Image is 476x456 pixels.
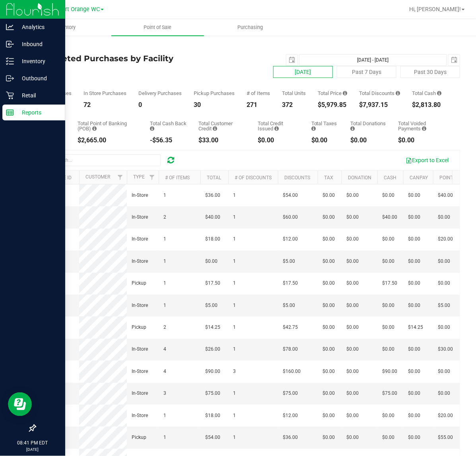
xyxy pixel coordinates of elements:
[133,174,145,180] a: Type
[205,258,218,265] span: $0.00
[78,121,138,131] div: Total Point of Banking (POB)
[205,235,220,243] span: $18.00
[408,235,420,243] span: $0.00
[233,390,236,397] span: 1
[258,137,299,144] div: $0.00
[163,213,166,221] span: 2
[132,390,148,397] span: In-Store
[205,324,220,331] span: $14.25
[284,175,310,180] a: Discounts
[346,434,359,441] span: $0.00
[14,56,62,66] p: Inventory
[165,175,190,180] a: # of Items
[408,412,420,419] span: $0.00
[438,235,453,243] span: $20.00
[163,412,166,419] span: 1
[283,345,298,353] span: $78.00
[233,412,236,419] span: 1
[6,74,14,82] inline-svg: Outbound
[150,137,187,144] div: -$56.35
[438,213,450,221] span: $0.00
[283,390,298,397] span: $75.00
[311,137,339,144] div: $0.00
[205,390,220,397] span: $75.00
[408,302,420,309] span: $0.00
[6,109,14,116] inline-svg: Reports
[346,192,359,199] span: $0.00
[150,126,154,131] i: Sum of the cash-back amounts from rounded-up electronic payments for all purchases in the date ra...
[282,91,306,96] div: Total Units
[114,171,127,184] a: Filter
[8,392,32,416] iframe: Resource center
[283,434,298,441] span: $36.00
[207,175,221,180] a: Total
[400,153,454,167] button: Export to Excel
[233,302,236,309] span: 1
[235,175,272,180] a: # of Discounts
[133,24,183,31] span: Point of Sale
[408,279,420,287] span: $0.00
[408,258,420,265] span: $0.00
[382,302,394,309] span: $0.00
[146,171,159,184] a: Filter
[233,434,236,441] span: 1
[438,390,450,397] span: $0.00
[4,439,62,446] p: 08:41 PM EDT
[14,74,62,83] p: Outbound
[163,368,166,375] span: 4
[283,412,298,419] span: $12.00
[346,279,359,287] span: $0.00
[41,154,161,166] input: Search...
[6,40,14,48] inline-svg: Inbound
[283,235,298,243] span: $12.00
[323,434,335,441] span: $0.00
[384,175,396,180] a: Cash
[163,390,166,397] span: 3
[205,192,220,199] span: $36.00
[318,91,347,96] div: Total Price
[408,192,420,199] span: $0.00
[132,302,148,309] span: In-Store
[205,302,218,309] span: $5.00
[282,102,306,108] div: 372
[132,324,146,331] span: Pickup
[283,324,298,331] span: $42.75
[163,324,166,331] span: 2
[205,213,220,221] span: $40.00
[396,91,400,96] i: Sum of the discount values applied to the all purchases in the date range.
[132,368,148,375] span: In-Store
[311,126,316,131] i: Sum of the total taxes for all purchases in the date range.
[438,345,453,353] span: $30.00
[283,192,298,199] span: $54.00
[438,434,453,441] span: $55.00
[35,54,177,72] h4: Completed Purchases by Facility Report
[323,345,335,353] span: $0.00
[247,91,270,96] div: # of Items
[438,258,450,265] span: $0.00
[346,390,359,397] span: $0.00
[132,345,148,353] span: In-Store
[382,213,397,221] span: $40.00
[205,368,220,375] span: $90.00
[199,121,246,131] div: Total Customer Credit
[337,66,396,78] button: Past 7 Days
[84,91,126,96] div: In Store Purchases
[382,434,394,441] span: $0.00
[132,279,146,287] span: Pickup
[449,54,460,66] span: select
[323,213,335,221] span: $0.00
[346,213,359,221] span: $0.00
[346,258,359,265] span: $0.00
[132,434,146,441] span: Pickup
[323,258,335,265] span: $0.00
[351,121,387,131] div: Total Donations
[45,24,86,31] span: Inventory
[382,258,394,265] span: $0.00
[163,302,166,309] span: 1
[346,345,359,353] span: $0.00
[311,121,339,131] div: Total Taxes
[323,368,335,375] span: $0.00
[6,23,14,31] inline-svg: Analytics
[233,192,236,199] span: 1
[213,126,218,131] i: Sum of the successful, non-voided payments using account credit for all purchases in the date range.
